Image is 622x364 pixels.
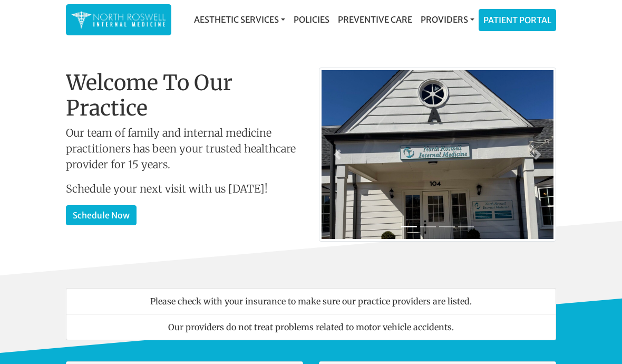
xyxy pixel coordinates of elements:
[334,9,416,30] a: Preventive Care
[66,125,303,173] p: Our team of family and internal medicine practitioners has been your trusted healthcare provider ...
[66,70,303,121] h1: Welcome To Our Practice
[479,9,556,31] a: Patient Portal
[71,9,166,30] img: North Roswell Internal Medicine
[66,181,303,197] p: Schedule your next visit with us [DATE]!
[190,9,289,30] a: Aesthetic Services
[66,288,556,314] li: Please check with your insurance to make sure our practice providers are listed.
[416,9,479,30] a: Providers
[66,314,556,340] li: Our providers do not treat problems related to motor vehicle accidents.
[66,205,137,225] a: Schedule Now
[289,9,334,30] a: Policies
